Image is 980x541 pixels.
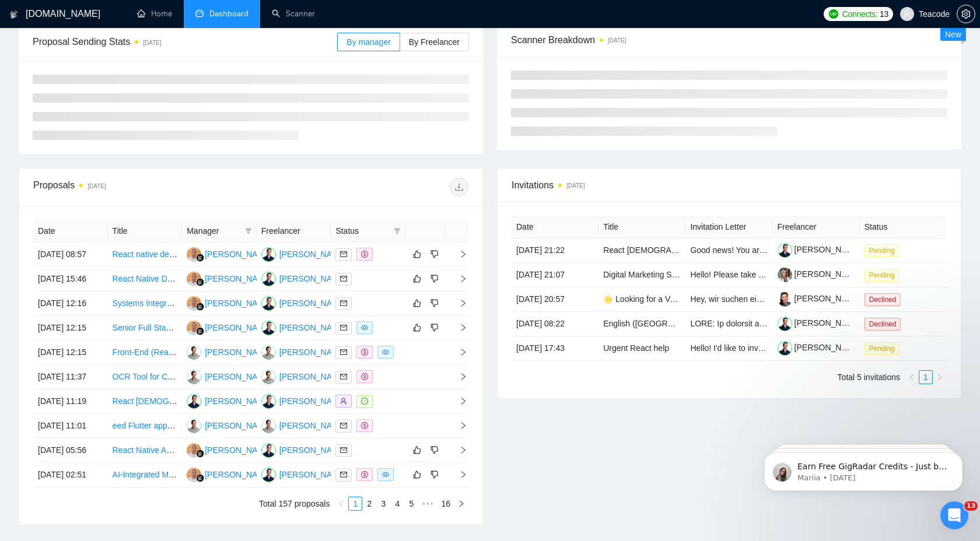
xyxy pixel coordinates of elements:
button: dislike [428,468,442,482]
a: Systems Integrator – Voice AI Agent (Assistable, Synthflow, Retell, Vapi) & Automation Builder [113,298,452,308]
img: JD [261,468,276,482]
td: Systems Integrator – Voice AI Agent (Assistable, Synthflow, Retell, Vapi) & Automation Builder [108,291,183,316]
img: gigradar-bm.png [196,303,204,311]
span: setting [957,9,975,19]
img: MU [187,272,201,286]
span: Declined [864,293,901,306]
td: 🌟 Looking for a VA / PM to support us with all tasks – German speakers from Asia prefered! 🚀 [598,287,685,312]
a: MU[PERSON_NAME] [187,249,272,258]
div: [PERSON_NAME] [279,346,346,359]
button: left [905,370,919,384]
a: React native developer _ supabase ai integration [113,250,290,259]
img: MU [187,247,201,262]
span: user [903,10,911,18]
span: right [450,421,467,430]
a: MP[PERSON_NAME] [187,347,272,356]
span: Pending [864,269,900,282]
td: [DATE] 02:51 [33,463,108,487]
button: dislike [428,321,442,335]
span: dislike [430,250,439,259]
td: [DATE] 20:57 [512,287,598,312]
td: [DATE] 05:56 [33,438,108,463]
li: Next Page [454,497,468,511]
a: JD[PERSON_NAME] [261,396,346,405]
img: JD [261,296,276,311]
span: Declined [864,318,901,331]
button: setting [957,5,975,23]
th: Date [512,216,598,238]
th: Manager [182,220,257,243]
div: [PERSON_NAME] [205,248,272,261]
td: [DATE] 15:46 [33,267,108,291]
div: [PERSON_NAME] [205,395,272,407]
span: Pending [864,342,900,355]
button: dislike [428,247,442,261]
span: message [361,398,368,405]
button: right [454,497,468,511]
a: searchScanner [272,9,315,19]
span: user-add [340,398,347,405]
td: [DATE] 11:19 [33,389,108,414]
td: React Native developer needed to build social opinion mobile app (AYO) with Supabase backend [598,238,685,263]
a: homeHome [137,9,172,19]
img: gigradar-bm.png [196,278,204,286]
a: 4 [391,497,404,510]
a: 16 [437,497,454,510]
a: 5 [405,497,418,510]
li: 5 [404,497,418,511]
span: right [936,374,943,381]
div: [PERSON_NAME] [205,272,272,285]
img: JD [261,272,276,286]
a: Pending [864,245,904,255]
td: eed Flutter app for drivers & passengers: ride requests, maps, payments, admin panel. [108,414,183,438]
span: like [413,445,421,455]
td: Urgent React help [598,336,685,361]
div: [PERSON_NAME] [205,321,272,334]
div: [PERSON_NAME] [205,297,272,310]
span: right [450,397,467,405]
span: 13 [964,501,978,511]
a: [PERSON_NAME] [778,269,862,279]
th: Date [33,220,108,243]
td: [DATE] 17:43 [512,336,598,361]
span: like [413,250,421,259]
th: Invitation Letter [685,216,772,238]
time: [DATE] [87,183,106,189]
a: MU[PERSON_NAME] [187,273,272,283]
div: [PERSON_NAME] [279,444,346,456]
a: Front-End (React + Data Visualization) Developer / Interactive Map & Polling App [113,347,405,357]
div: [PERSON_NAME] [279,248,346,261]
li: 1 [919,370,933,384]
div: [PERSON_NAME] [279,297,346,310]
td: [DATE] 11:37 [33,365,108,389]
th: Freelancer [257,220,331,243]
a: MP[PERSON_NAME] [187,420,272,430]
a: Pending [864,270,904,279]
a: MP[PERSON_NAME] [261,420,346,430]
a: MP[PERSON_NAME] [187,371,272,381]
a: [PERSON_NAME] [778,318,862,328]
a: MP[PERSON_NAME] [261,347,346,356]
img: gigradar-bm.png [196,327,204,335]
a: React Native Developer [113,274,199,283]
div: [PERSON_NAME] [279,370,346,383]
a: JD[PERSON_NAME] [261,273,346,283]
img: MP [261,370,276,384]
img: MP [261,345,276,360]
span: right [458,500,465,507]
span: mail [340,251,347,258]
img: gigradar-bm.png [196,449,204,458]
td: English (UK) Voice Actors Needed for Fictional Character Recording [598,312,685,336]
div: [PERSON_NAME] [205,370,272,383]
button: like [410,321,424,335]
img: MU [187,468,201,482]
a: MU[PERSON_NAME] [187,469,272,479]
a: 1 [919,371,932,384]
a: setting [957,9,975,19]
td: React Native Developer [108,267,183,291]
a: MU[PERSON_NAME] [187,322,272,332]
a: [PERSON_NAME] [778,245,862,254]
li: 2 [362,497,376,511]
div: Proposals [33,178,251,196]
